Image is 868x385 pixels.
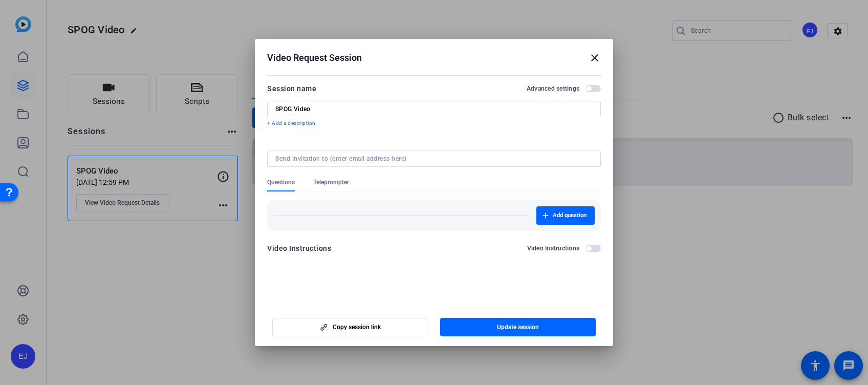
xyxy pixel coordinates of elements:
span: Teleprompter [313,178,349,186]
input: Enter Session Name [275,105,593,113]
span: Update session [497,323,539,331]
p: + Add a description [267,119,601,127]
input: Send invitation to (enter email address here) [275,155,589,163]
mat-icon: close [589,52,601,64]
div: Session name [267,82,316,95]
h2: Advanced settings [527,84,579,93]
span: Copy session link [333,323,381,331]
button: Update session [440,318,596,336]
h2: Video Instructions [527,244,580,252]
span: Questions [267,178,295,186]
button: Add question [536,206,595,225]
span: Add question [553,211,587,220]
button: Copy session link [272,318,428,336]
div: Video Request Session [267,52,601,64]
div: Video Instructions [267,242,331,254]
